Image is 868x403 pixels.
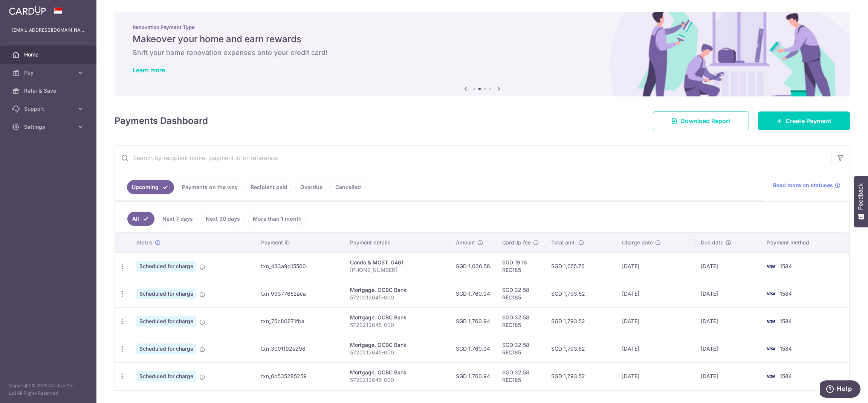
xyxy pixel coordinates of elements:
[763,262,778,271] img: Bank Card
[9,6,46,15] img: CardUp
[248,212,307,226] a: More than 1 month
[350,266,443,274] p: [PHONE_NUMBER]
[502,239,531,246] span: CardUp fee
[177,180,243,194] a: Payments on the way
[622,239,653,246] span: Charge date
[350,259,443,266] div: Condo & MCST. 0461
[773,182,833,189] span: Read more on statuses
[246,180,292,194] a: Recipient paid
[450,335,496,362] td: SGD 1,760.94
[695,335,761,362] td: [DATE]
[255,335,344,362] td: txn_3091192e298
[616,362,695,390] td: [DATE]
[820,380,860,399] iframe: Opens a widget where you can find more information
[616,307,695,335] td: [DATE]
[350,341,443,349] div: Mortgage. OCBC Bank
[545,280,616,307] td: SGD 1,793.52
[456,239,475,246] span: Amount
[350,321,443,329] p: 5720212645-000
[136,371,196,382] span: Scheduled for charge
[854,176,868,227] button: Feedback - Show survey
[450,252,496,280] td: SGD 1,036.58
[136,239,153,246] span: Status
[450,280,496,307] td: SGD 1,760.94
[780,263,792,269] span: 1584
[344,233,449,252] th: Payment details
[350,369,443,376] div: Mortgage. OCBC Bank
[763,317,778,326] img: Bank Card
[133,48,832,57] h6: Shift your home renovation expenses onto your credit card!
[115,114,208,128] h4: Payments Dashboard
[695,280,761,307] td: [DATE]
[758,111,850,130] a: Create Payment
[255,280,344,307] td: txn_99377652aca
[763,372,778,381] img: Bank Card
[255,307,344,335] td: txn_76c80671fba
[450,307,496,335] td: SGD 1,760.94
[350,294,443,301] p: 5720212645-000
[545,362,616,390] td: SGD 1,793.52
[780,373,792,379] span: 1584
[695,307,761,335] td: [DATE]
[255,233,344,252] th: Payment ID
[136,261,196,272] span: Scheduled for charge
[350,376,443,384] p: 5720212645-000
[545,335,616,362] td: SGD 1,793.52
[785,116,831,125] span: Create Payment
[780,318,792,324] span: 1584
[763,289,778,298] img: Bank Card
[761,233,849,252] th: Payment method
[695,252,761,280] td: [DATE]
[127,212,154,226] a: All
[24,123,74,131] span: Settings
[616,335,695,362] td: [DATE]
[496,362,545,390] td: SGD 32.58 REC185
[133,66,165,74] a: Learn more
[780,345,792,352] span: 1584
[857,183,864,210] span: Feedback
[24,51,74,58] span: Home
[350,314,443,321] div: Mortgage. OCBC Bank
[157,212,198,226] a: Next 7 days
[551,239,576,246] span: Total amt.
[780,290,792,297] span: 1584
[24,69,74,76] span: Pay
[496,280,545,307] td: SGD 32.58 REC185
[136,343,196,354] span: Scheduled for charge
[496,335,545,362] td: SGD 32.58 REC185
[545,307,616,335] td: SGD 1,793.52
[616,280,695,307] td: [DATE]
[24,87,74,95] span: Refer & Save
[763,344,778,353] img: Bank Card
[496,252,545,280] td: SGD 19.18 REC185
[133,33,832,45] h5: Makeover your home and earn rewards
[295,180,327,194] a: Overdue
[255,252,344,280] td: txn_433a9d15500
[330,180,366,194] a: Cancelled
[653,111,749,130] a: Download Report
[136,289,196,299] span: Scheduled for charge
[450,362,496,390] td: SGD 1,760.94
[115,146,831,170] input: Search by recipient name, payment id or reference
[255,362,344,390] td: txn_6b535285259
[695,362,761,390] td: [DATE]
[616,252,695,280] td: [DATE]
[773,182,840,189] a: Read more on statuses
[680,116,730,125] span: Download Report
[545,252,616,280] td: SGD 1,055.76
[24,105,74,113] span: Support
[701,239,723,246] span: Due date
[115,12,850,96] img: Renovation banner
[350,286,443,294] div: Mortgage. OCBC Bank
[12,26,84,34] p: [EMAIL_ADDRESS][DOMAIN_NAME]
[496,307,545,335] td: SGD 32.58 REC185
[201,212,245,226] a: Next 30 days
[136,316,196,327] span: Scheduled for charge
[127,180,174,194] a: Upcoming
[350,349,443,356] p: 5720212645-000
[133,24,832,30] p: Renovation Payment Type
